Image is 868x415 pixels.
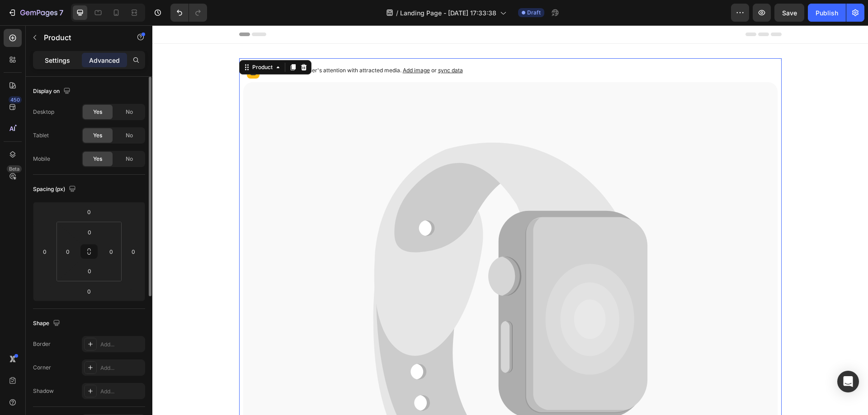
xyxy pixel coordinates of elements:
input: 0 [80,284,98,298]
div: Add... [100,387,143,396]
button: Publish [808,4,846,22]
span: Add image [250,42,278,48]
input: 0 [127,245,140,258]
div: 450 [9,96,22,103]
div: Product [98,38,122,46]
iframe: Design area [152,25,868,415]
span: Draft [527,9,541,17]
div: Add... [100,340,143,349]
span: No [126,131,133,140]
div: Undo/Redo [170,4,207,22]
span: Yes [93,155,102,163]
span: Landing Page - [DATE] 17:33:38 [400,8,496,18]
p: Advanced [89,56,120,65]
input: 0px [80,264,99,278]
span: sync data [286,42,311,48]
span: Yes [93,108,102,116]
span: or [278,42,311,48]
input: 0 [38,245,52,258]
div: Tablet [33,131,49,140]
div: Publish [816,8,838,18]
div: Beta [7,165,22,173]
div: Shape [33,317,62,330]
div: Spacing (px) [33,183,78,196]
span: Save [782,9,797,17]
div: Corner [33,364,51,372]
span: / [396,8,398,18]
input: 0px [80,225,99,239]
div: Display on [33,85,72,98]
div: Shadow [33,387,54,395]
p: Settings [45,56,70,65]
span: No [126,155,133,163]
div: Open Intercom Messenger [837,371,859,392]
p: 7 [59,7,63,18]
div: Mobile [33,155,50,163]
button: 7 [4,4,67,22]
span: No [126,108,133,116]
div: Add... [100,364,143,372]
input: 0 [80,205,98,219]
span: Yes [93,131,102,140]
div: Border [33,340,51,348]
button: Save [774,4,804,22]
p: Product [44,32,121,43]
input: 0px [104,245,118,258]
div: Desktop [33,108,54,116]
input: 0px [61,245,75,258]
